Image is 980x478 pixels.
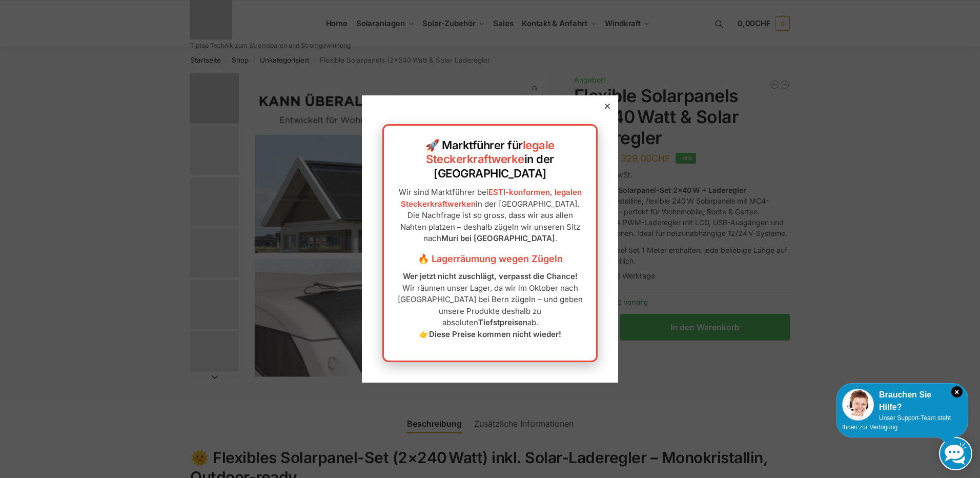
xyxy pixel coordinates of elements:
[394,252,586,266] h3: 🔥 Lagerräumung wegen Zügeln
[951,386,963,397] i: Schließen
[394,187,586,245] p: Wir sind Marktführer bei in der [GEOGRAPHIC_DATA]. Die Nachfrage ist so gross, dass wir aus allen...
[478,317,527,327] strong: Tiefstpreisen
[394,271,586,340] p: Wir räumen unser Lager, da wir im Oktober nach [GEOGRAPHIC_DATA] bei Bern zügeln – und geben unse...
[426,138,555,166] a: legale Steckerkraftwerke
[842,389,963,413] div: Brauchen Sie Hilfe?
[403,271,578,281] strong: Wer jetzt nicht zuschlägt, verpasst die Chance!
[441,233,555,243] strong: Muri bei [GEOGRAPHIC_DATA]
[842,389,874,421] img: Customer service
[401,187,582,209] a: ESTI-konformen, legalen Steckerkraftwerken
[429,329,561,339] strong: Diese Preise kommen nicht wieder!
[842,414,951,431] span: Unser Support-Team steht Ihnen zur Verfügung
[394,138,586,181] h2: 🚀 Marktführer für in der [GEOGRAPHIC_DATA]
